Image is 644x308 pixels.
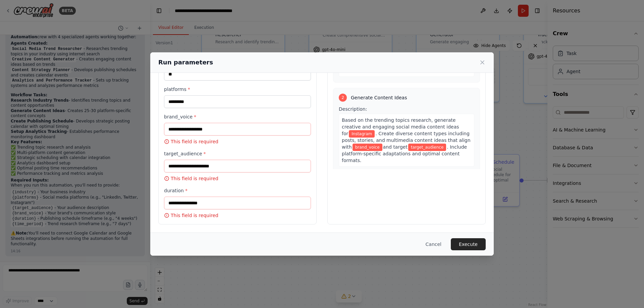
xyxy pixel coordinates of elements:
span: Variable: brand_voice [353,144,382,151]
span: Generate Content Ideas [351,94,407,101]
p: This field is required [164,212,311,219]
span: and target [383,144,408,150]
span: Based on the trending topics research, generate creative and engaging social media content ideas for [342,117,459,136]
button: Cancel [420,238,447,250]
label: brand_voice [164,113,311,120]
p: This field is required [164,138,311,145]
span: . Create diverse content types including posts, stories, and multimedia content ideas that align ... [342,131,471,150]
label: platforms [164,86,311,93]
button: Execute [451,238,486,250]
span: Description: [339,106,367,112]
p: This field is required [164,175,311,182]
label: duration [164,187,311,194]
span: Variable: target_audience [408,144,446,151]
div: 2 [339,94,347,102]
span: . Include platform-specific adaptations and optimal content formats. [342,144,467,163]
label: target_audience [164,150,311,157]
h2: Run parameters [158,58,213,67]
span: Variable: platforms [349,130,375,138]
